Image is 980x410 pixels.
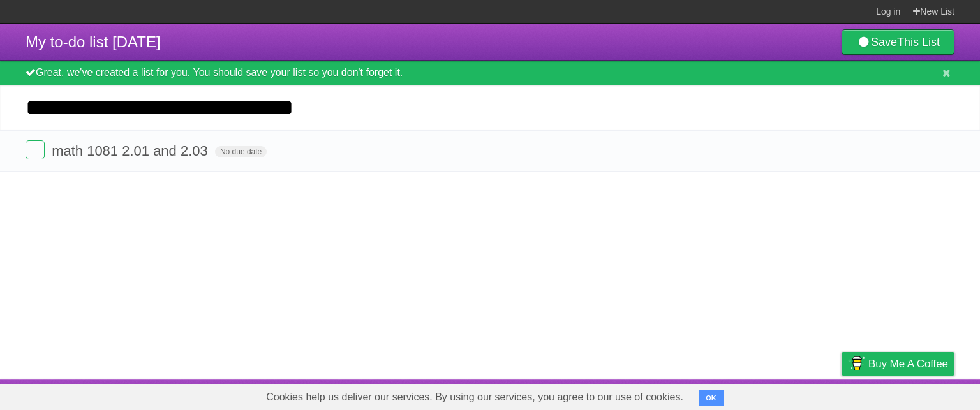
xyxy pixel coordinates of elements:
[842,352,954,376] a: Buy me a coffee
[825,383,858,407] a: Privacy
[672,383,699,407] a: About
[714,383,766,407] a: Developers
[897,36,940,48] b: This List
[874,383,954,407] a: Suggest a feature
[26,140,45,159] label: Done
[848,353,865,374] img: Buy me a coffee
[868,353,948,375] span: Buy me a coffee
[253,384,696,410] span: Cookies help us deliver our services. By using our services, you agree to our use of cookies.
[215,146,267,157] span: No due date
[699,390,724,406] button: OK
[52,143,211,159] span: math 1081 2.01 and 2.03
[842,29,954,55] a: SaveThis List
[26,33,161,50] span: My to-do list [DATE]
[782,383,810,407] a: Terms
